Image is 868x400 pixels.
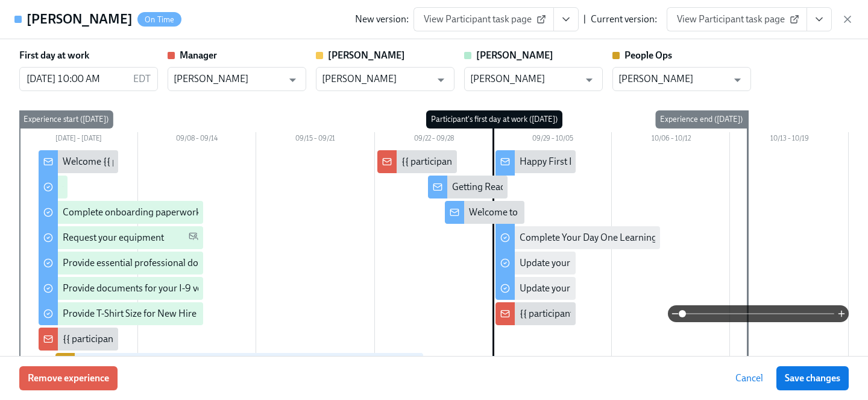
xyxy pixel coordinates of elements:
button: Save changes [776,366,849,390]
div: Welcome to Charlie Health! [469,206,582,219]
div: New version: [355,13,409,26]
div: Provide essential professional documentation [63,256,251,270]
div: 09/15 – 09/21 [256,132,375,148]
button: View task page [807,7,832,31]
div: | [583,13,586,26]
button: Remove experience [19,366,118,390]
div: Experience end ([DATE]) [655,110,747,129]
div: Getting Ready for Onboarding [452,180,576,194]
span: View Participant task page [677,13,797,25]
div: Experience start ([DATE]) [19,110,113,129]
div: 09/08 – 09/14 [138,132,257,148]
div: Participant's first day at work ([DATE]) [426,110,562,129]
div: Provide documents for your I-9 verification [63,282,239,295]
div: [DATE] – [DATE] [19,132,138,148]
div: {{ participant.fullName }} starts in a week 🎉 [401,155,583,168]
div: Update your Email Signature [520,282,637,295]
span: View Participant task page [424,13,544,25]
div: Welcome {{ participant.firstName }}! [63,155,213,168]
div: Complete onboarding paperwork in [GEOGRAPHIC_DATA] [63,206,306,219]
div: Complete your background check in Checkr [63,180,241,194]
strong: [PERSON_NAME] [476,49,553,61]
strong: [PERSON_NAME] [328,49,405,61]
strong: People Ops [624,49,672,61]
div: Request your equipment [63,231,164,244]
span: Remove experience [28,372,109,384]
div: 09/29 – 10/05 [493,132,612,148]
button: View task page [553,7,579,31]
button: Open [283,71,302,89]
strong: Manager [180,49,217,61]
button: Open [432,71,450,89]
div: 10/13 – 10/19 [730,132,849,148]
div: 10/06 – 10/12 [612,132,731,148]
div: 09/22 – 09/28 [375,132,494,148]
div: {{ participant.fullName }} Starting! [63,332,204,346]
a: View Participant task page [414,7,554,31]
span: Cancel [735,372,763,384]
span: Personal Email [189,231,198,245]
span: Save changes [785,372,840,384]
div: Update your Linkedin profile [520,256,637,270]
p: EDT [133,72,151,86]
div: Happy First Day {{ participant.firstName }}! [520,155,696,168]
span: On Time [137,15,181,24]
button: Open [580,71,599,89]
div: Complete Your Day One Learning Path [520,231,678,244]
label: First day at work [19,49,89,62]
button: Cancel [727,366,772,390]
a: View Participant task page [667,7,807,31]
div: Current version: [591,13,657,26]
h4: [PERSON_NAME] [27,10,133,28]
button: Open [728,71,747,89]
